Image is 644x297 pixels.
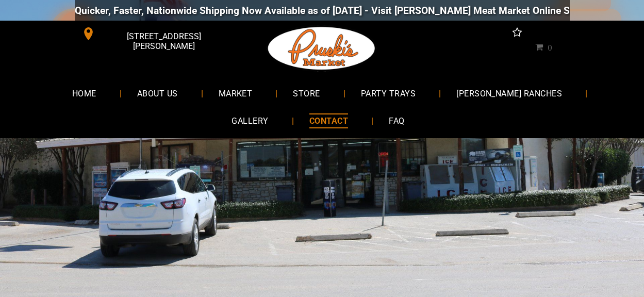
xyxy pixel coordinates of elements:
a: GALLERY [216,107,284,135]
a: HOME [57,79,112,107]
a: CONTACT [294,107,364,135]
span: [STREET_ADDRESS][PERSON_NAME] [97,26,230,56]
a: PARTY TRAYS [345,79,431,107]
a: instagram [550,26,563,42]
a: email [569,26,583,42]
span: 0 [548,43,552,51]
a: [PERSON_NAME] RANCHES [441,79,577,107]
a: STORE [277,79,335,107]
a: MARKET [203,79,268,107]
a: Social network [510,26,524,42]
a: [STREET_ADDRESS][PERSON_NAME] [75,26,233,42]
img: Pruski-s+Market+HQ+Logo2-259w.png [266,21,377,76]
a: FAQ [373,107,420,135]
a: ABOUT US [122,79,193,107]
a: facebook [530,26,543,42]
